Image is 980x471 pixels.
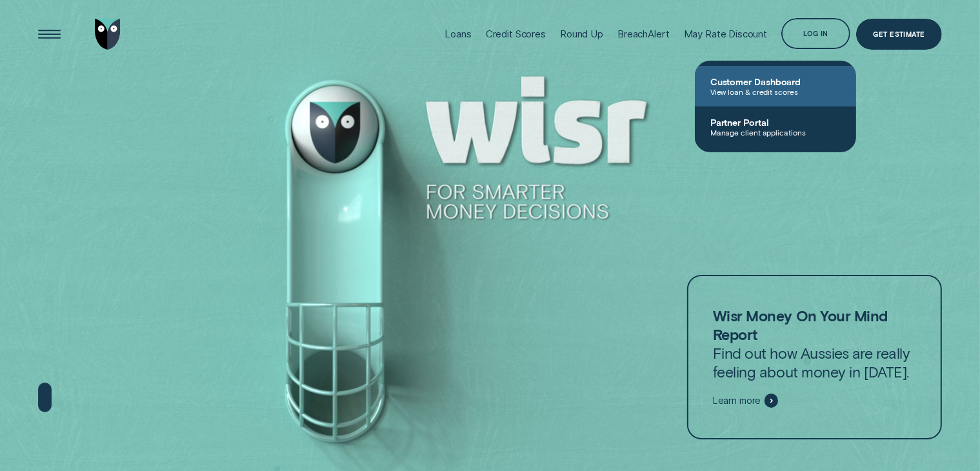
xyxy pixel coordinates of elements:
strong: Wisr Money On Your Mind Report [713,306,888,343]
button: Open Menu [34,19,65,50]
a: Customer DashboardView loan & credit scores [695,66,856,106]
span: Manage client applications [710,128,841,137]
button: Log in [781,18,850,49]
a: Wisr Money On Your Mind ReportFind out how Aussies are really feeling about money in [DATE].Learn... [687,275,943,439]
span: Customer Dashboard [710,76,841,87]
span: Partner Portal [710,117,841,128]
div: May Rate Discount [684,28,767,40]
div: BreachAlert [617,28,669,40]
span: View loan & credit scores [710,87,841,96]
div: Credit Scores [486,28,546,40]
a: Get Estimate [856,19,942,50]
div: Loans [445,28,471,40]
a: Partner PortalManage client applications [695,106,856,147]
div: Round Up [560,28,603,40]
p: Find out how Aussies are really feeling about money in [DATE]. [713,306,917,381]
img: Wisr [95,19,121,50]
span: Learn more [713,395,761,406]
